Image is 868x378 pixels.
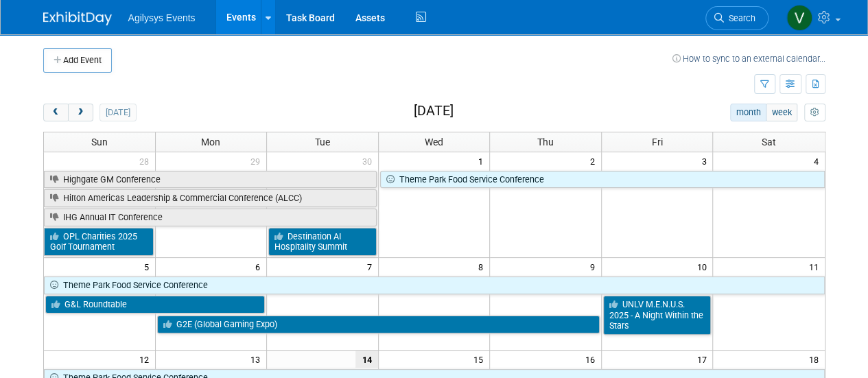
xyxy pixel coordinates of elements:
a: Theme Park Food Service Conference [44,276,825,294]
span: 11 [808,258,825,275]
span: Sun [91,137,108,147]
span: 29 [249,152,266,169]
img: Vaitiare Munoz [786,5,812,31]
span: 2 [589,152,601,169]
span: Sat [762,137,776,147]
a: G&L Roundtable [45,296,266,314]
span: Thu [537,137,554,147]
span: 8 [477,258,489,275]
button: myCustomButton [804,104,825,121]
span: Fri [652,137,663,147]
span: Search [724,13,755,23]
a: How to sync to an external calendar... [672,54,825,64]
span: Agilysys Events [128,12,196,23]
span: 12 [138,351,155,368]
span: 5 [143,258,155,275]
i: Personalize Calendar [810,108,819,117]
button: [DATE] [99,104,136,121]
button: Add Event [43,48,112,73]
span: 14 [355,351,378,368]
a: G2E (Global Gaming Expo) [157,316,600,333]
a: Search [705,6,769,30]
span: Wed [425,137,443,147]
button: prev [43,104,69,121]
a: UNLV M.E.N.U.S. 2025 - A Night Within the Stars [603,296,712,335]
button: next [68,104,93,121]
span: Mon [201,137,220,147]
span: 6 [254,258,266,275]
span: 3 [700,152,712,169]
h2: [DATE] [413,104,453,119]
a: Theme Park Food Service Conference [380,171,825,189]
span: 15 [472,351,489,368]
span: 13 [249,351,266,368]
span: 10 [695,258,712,275]
a: OPL Charities 2025 Golf Tournament [44,228,154,256]
a: Highgate GM Conference [44,171,377,189]
a: Destination AI Hospitality Summit [268,228,377,256]
a: IHG Annual IT Conference [44,209,377,226]
span: 16 [584,351,601,368]
button: month [730,104,766,121]
span: 4 [812,152,825,169]
img: ExhibitDay [43,12,112,25]
span: 9 [589,258,601,275]
span: 17 [695,351,712,368]
span: 30 [361,152,378,169]
span: 1 [477,152,489,169]
button: week [766,104,797,121]
span: 7 [366,258,378,275]
span: Tue [315,137,330,147]
a: Hilton Americas Leadership & Commercial Conference (ALCC) [44,189,377,207]
span: 28 [138,152,155,169]
span: 18 [808,351,825,368]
